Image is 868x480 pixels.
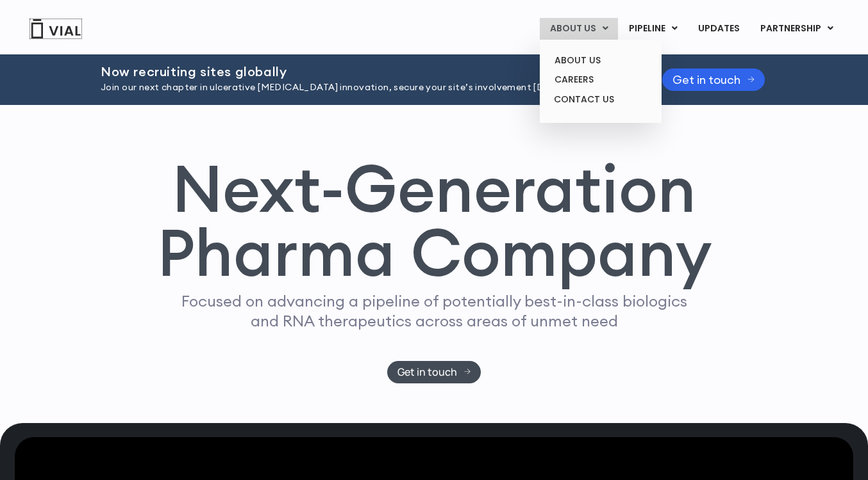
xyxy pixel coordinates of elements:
img: Vial Logo [30,19,81,38]
a: Get in touch [387,361,481,383]
a: ABOUT USMenu Toggle [540,18,618,40]
h1: Next-Generation Pharma Company [156,156,712,285]
a: CAREERS [544,70,656,90]
p: Join our next chapter in ulcerative [MEDICAL_DATA] innovation, secure your site’s involvement [DA... [101,81,630,95]
a: CONTACT US [544,90,656,110]
a: UPDATES [688,18,749,40]
a: PARTNERSHIPMenu Toggle [750,18,844,40]
a: Get in touch [662,68,765,91]
span: Get in touch [672,75,740,84]
h2: Now recruiting sites globally [101,65,630,79]
p: Focused on advancing a pipeline of potentially best-in-class biologics and RNA therapeutics acros... [176,291,692,331]
a: ABOUT US [544,51,656,70]
span: Get in touch [397,367,457,377]
a: PIPELINEMenu Toggle [619,18,687,40]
